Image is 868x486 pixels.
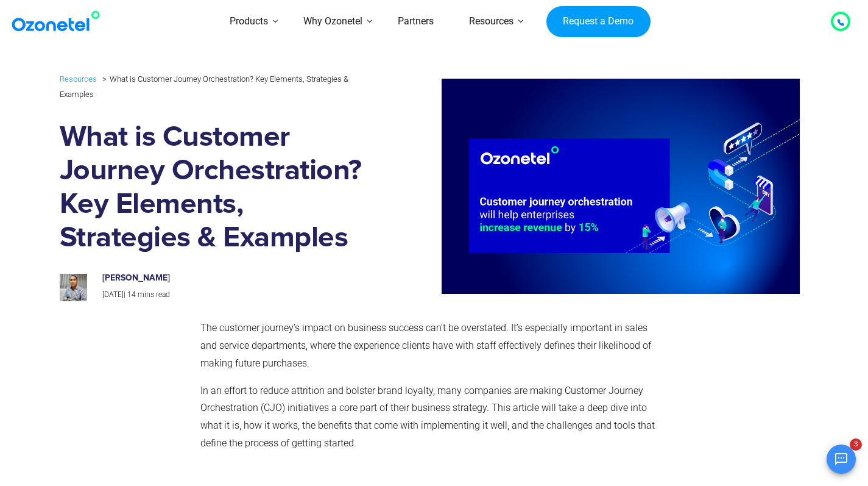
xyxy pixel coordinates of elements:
[546,6,651,38] a: Request a Demo
[60,121,372,255] h1: What is Customer Journey Orchestration? Key Elements, Strategies & Examples
[102,288,359,302] p: |
[60,274,87,301] img: prashanth-kancherla_avatar-200x200.jpeg
[827,445,856,474] button: Open chat
[60,72,97,86] a: Resources
[850,438,862,451] span: 3
[200,322,651,369] span: The customer journey’s impact on business success can’t be overstated. It’s especially important ...
[200,385,655,449] span: In an effort to reduce attrition and bolster brand loyalty, many companies are making Customer Jo...
[138,290,170,299] span: mins read
[127,290,136,299] span: 14
[381,79,800,294] img: customer journey orchestration
[102,273,359,284] h6: [PERSON_NAME]
[60,71,348,98] li: What is Customer Journey Orchestration? Key Elements, Strategies & Examples
[102,290,124,299] span: [DATE]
